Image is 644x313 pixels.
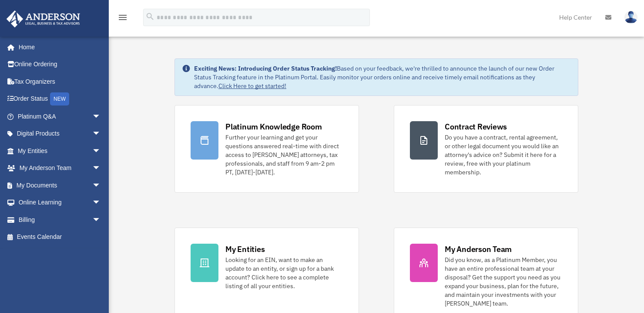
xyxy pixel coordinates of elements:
[6,160,114,177] a: My Anderson Teamarrow_drop_down
[6,90,114,108] a: Order StatusNEW
[92,211,110,229] span: arrow_drop_down
[445,121,507,132] div: Contract Reviews
[194,65,337,72] strong: Exciting News: Introducing Order Status Tracking!
[92,108,110,126] span: arrow_drop_down
[225,133,343,177] div: Further your learning and get your questions answered real-time with direct access to [PERSON_NAM...
[92,142,110,160] span: arrow_drop_down
[50,92,69,105] div: NEW
[624,11,637,24] img: User Pic
[92,125,110,143] span: arrow_drop_down
[92,160,110,177] span: arrow_drop_down
[4,10,83,27] img: Anderson Advisors Platinum Portal
[6,211,114,228] a: Billingarrow_drop_down
[445,133,562,177] div: Do you have a contract, rental agreement, or other legal document you would like an attorney's ad...
[445,244,512,255] div: My Anderson Team
[117,12,128,23] i: menu
[225,121,322,132] div: Platinum Knowledge Room
[174,105,359,193] a: Platinum Knowledge Room Further your learning and get your questions answered real-time with dire...
[6,73,114,90] a: Tax Organizers
[394,105,578,193] a: Contract Reviews Do you have a contract, rental agreement, or other legal document you would like...
[145,12,155,21] i: search
[225,255,343,290] div: Looking for an EIN, want to make an update to an entity, or sign up for a bank account? Click her...
[194,64,571,90] div: Based on your feedback, we're thrilled to announce the launch of our new Order Status Tracking fe...
[92,194,110,212] span: arrow_drop_down
[445,255,562,308] div: Did you know, as a Platinum Member, you have an entire professional team at your disposal? Get th...
[6,38,110,56] a: Home
[117,15,128,23] a: menu
[6,228,114,246] a: Events Calendar
[92,177,110,194] span: arrow_drop_down
[6,194,114,211] a: Online Learningarrow_drop_down
[6,177,114,194] a: My Documentsarrow_drop_down
[6,108,114,125] a: Platinum Q&Aarrow_drop_down
[225,244,265,255] div: My Entities
[6,125,114,143] a: Digital Productsarrow_drop_down
[6,56,114,73] a: Online Ordering
[218,82,286,90] a: Click Here to get started!
[6,142,114,160] a: My Entitiesarrow_drop_down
